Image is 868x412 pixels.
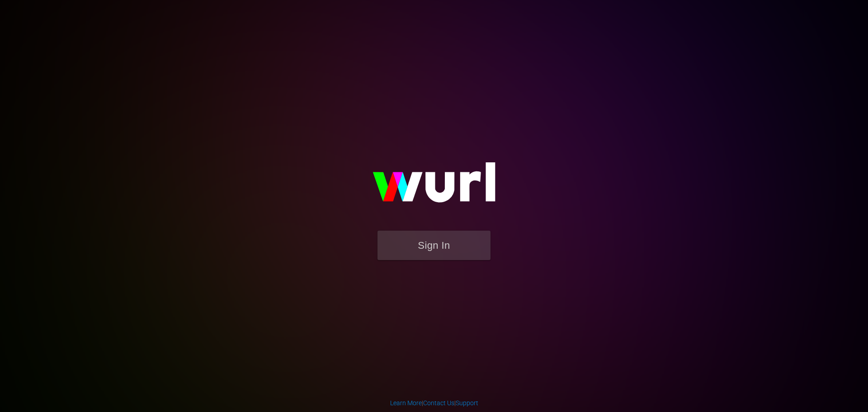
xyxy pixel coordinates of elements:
a: Learn More [390,399,422,407]
img: wurl-logo-on-black-223613ac3d8ba8fe6dc639794a292ebdb59501304c7dfd60c99c58986ef67473.svg [344,143,524,231]
a: Contact Us [423,399,454,407]
button: Sign In [377,231,491,260]
div: | | [390,398,478,407]
a: Support [456,399,478,407]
